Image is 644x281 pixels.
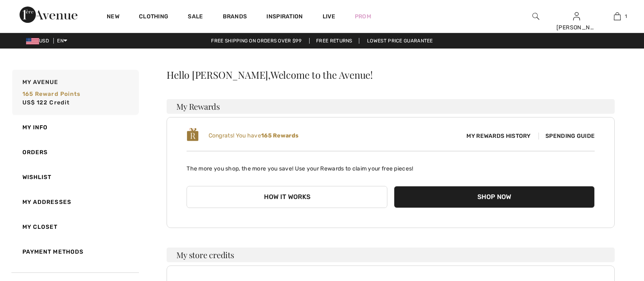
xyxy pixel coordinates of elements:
[625,13,627,20] span: 1
[187,127,199,142] img: loyalty_logo_r.svg
[167,248,615,262] h3: My store credits
[270,70,373,80] span: Welcome to the Avenue!
[22,91,81,97] span: 165 Reward points
[11,239,139,264] a: Payment Methods
[26,38,52,44] span: USD
[139,13,168,22] a: Clothing
[573,11,580,21] img: My Info
[309,38,359,44] a: Free Returns
[187,186,387,208] button: How it works
[11,165,139,190] a: Wishlist
[204,38,308,44] a: Free shipping on orders over $99
[167,70,615,80] div: Hello [PERSON_NAME],
[57,38,67,44] span: EN
[188,13,203,22] a: Sale
[209,132,299,139] span: Congrats! You have
[11,115,139,140] a: My Info
[266,13,303,22] span: Inspiration
[460,132,537,140] span: My Rewards History
[187,158,595,173] p: The more you shop, the more you save! Use your Rewards to claim your free pieces!
[556,23,596,32] div: [PERSON_NAME]
[11,190,139,215] a: My Addresses
[323,12,335,21] a: Live
[11,140,139,165] a: Orders
[22,99,70,106] span: US$ 122 Credit
[597,11,637,21] a: 1
[26,38,39,44] img: US Dollar
[223,13,247,22] a: Brands
[22,78,59,86] span: My Avenue
[532,11,539,21] img: search the website
[614,11,621,21] img: My Bag
[360,38,440,44] a: Lowest Price Guarantee
[20,7,77,23] img: 1ère Avenue
[355,12,371,21] a: Prom
[11,215,139,239] a: My Closet
[573,12,580,20] a: Sign In
[167,99,615,114] h3: My Rewards
[261,132,299,139] b: 165 Rewards
[107,13,119,22] a: New
[394,186,595,208] button: Shop Now
[538,133,595,139] span: Spending Guide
